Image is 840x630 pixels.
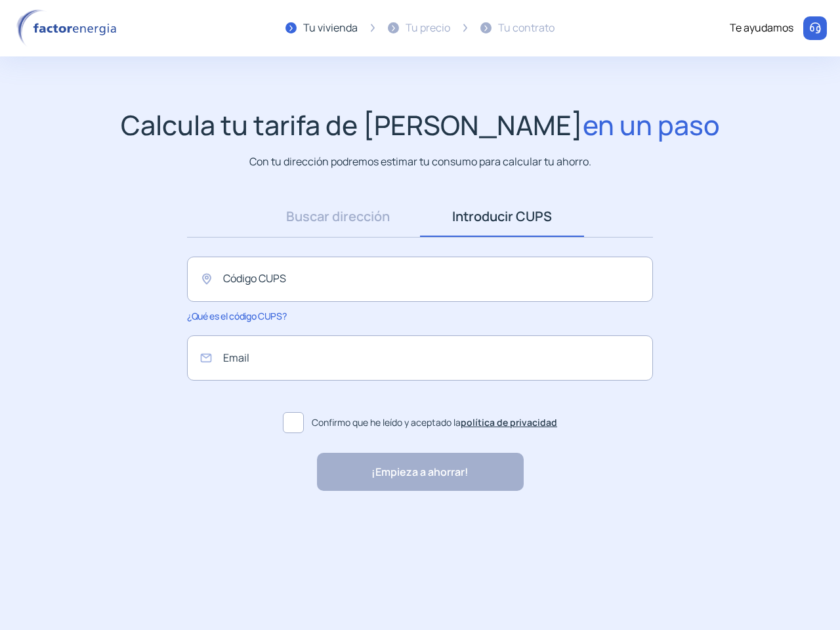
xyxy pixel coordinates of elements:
img: logo factor [13,9,125,47]
span: Confirmo que he leído y aceptado la [312,415,557,430]
div: Te ayudamos [730,20,793,37]
span: ¿Qué es el código CUPS? [187,310,286,322]
p: Con tu dirección podremos estimar tu consumo para calcular tu ahorro. [249,154,591,170]
a: política de privacidad [461,416,557,429]
div: Tu precio [406,20,450,37]
div: Tu contrato [498,20,555,37]
a: Buscar dirección [256,196,420,237]
h1: Calcula tu tarifa de [PERSON_NAME] [121,109,720,141]
a: Introducir CUPS [420,196,584,237]
img: llamar [808,22,822,35]
span: en un paso [583,106,720,143]
div: Tu vivienda [303,20,358,37]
